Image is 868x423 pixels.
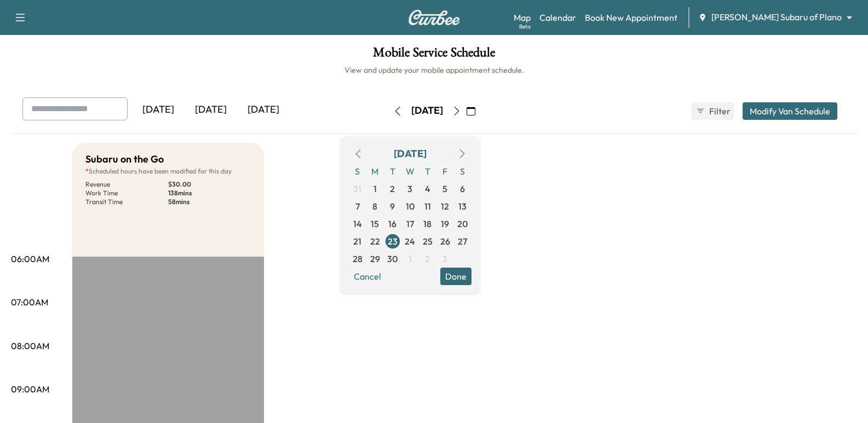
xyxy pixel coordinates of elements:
span: 7 [355,200,360,213]
span: 11 [424,200,431,213]
p: $ 30.00 [168,180,251,189]
span: M [366,163,384,180]
span: 6 [460,182,465,195]
span: 28 [353,252,363,265]
span: 19 [441,217,449,230]
span: 1 [373,182,377,195]
span: 4 [425,182,430,195]
span: 30 [387,252,398,265]
button: Modify Van Schedule [743,102,837,120]
span: 17 [406,217,414,230]
span: S [349,163,366,180]
span: 10 [406,200,415,213]
span: 26 [440,235,450,248]
span: 25 [423,235,433,248]
div: Beta [519,22,531,31]
a: Book New Appointment [585,11,677,24]
button: Cancel [349,268,386,285]
p: 09:00AM [11,383,49,396]
p: 08:00AM [11,339,49,352]
span: 29 [370,252,380,265]
p: 07:00AM [11,295,48,309]
span: 27 [458,235,467,248]
h6: View and update your mobile appointment schedule. [11,65,857,76]
span: 21 [353,235,361,248]
div: [DATE] [394,146,427,161]
p: Work Time [85,189,168,198]
img: Curbee Logo [408,10,461,25]
p: Transit Time [85,198,168,206]
span: 3 [407,182,412,195]
span: 1 [409,252,412,265]
a: MapBeta [514,11,531,24]
span: W [401,163,419,180]
span: 14 [353,217,362,230]
span: [PERSON_NAME] Subaru of Plano [711,11,842,24]
span: 3 [442,252,447,265]
span: 8 [372,200,377,213]
span: 15 [371,217,379,230]
span: T [419,163,436,180]
a: Calendar [539,11,576,24]
span: 31 [353,182,361,195]
p: 138 mins [168,189,251,198]
p: 06:00AM [11,252,49,265]
span: T [384,163,401,180]
span: 5 [442,182,447,195]
span: 2 [390,182,395,195]
div: [DATE] [132,97,185,123]
span: 24 [405,235,415,248]
p: 58 mins [168,198,251,206]
span: 12 [441,200,449,213]
span: 18 [423,217,432,230]
span: 13 [458,200,467,213]
span: 9 [390,200,395,213]
span: 16 [388,217,396,230]
button: Done [440,268,472,285]
span: 22 [370,235,380,248]
span: S [454,163,472,180]
span: 23 [388,235,398,248]
div: [DATE] [237,97,290,123]
h1: Mobile Service Schedule [11,46,857,65]
p: Scheduled hours have been modified for this day [85,167,251,176]
div: [DATE] [411,104,443,118]
span: Filter [709,105,729,118]
p: Revenue [85,180,168,189]
span: 2 [425,252,430,265]
span: 20 [457,217,468,230]
button: Filter [691,102,734,120]
div: [DATE] [185,97,237,123]
span: F [436,163,454,180]
h5: Subaru on the Go [85,152,164,167]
